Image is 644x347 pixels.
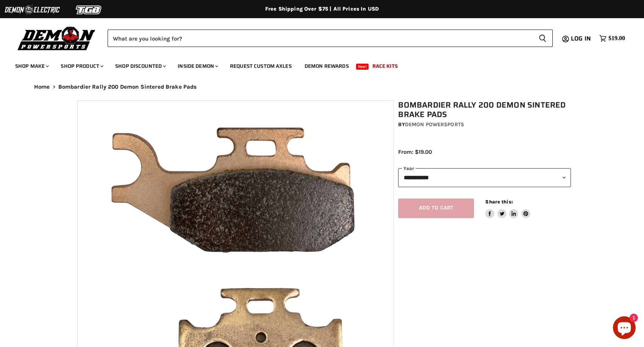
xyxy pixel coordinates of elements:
[108,30,553,47] form: Product
[4,3,61,17] img: Demon Electric Logo 2
[485,199,530,219] aside: Share this:
[608,35,625,42] span: $19.00
[571,34,591,43] span: Log in
[367,58,403,74] a: Race Kits
[299,58,355,74] a: Demon Rewards
[398,168,571,187] select: year
[405,121,464,128] a: Demon Powersports
[15,25,98,52] img: Demon Powersports
[224,58,297,74] a: Request Custom Axles
[9,55,623,74] ul: Main menu
[567,35,596,42] a: Log in
[109,58,170,74] a: Shop Discounted
[172,58,223,74] a: Inside Demon
[55,58,108,74] a: Shop Product
[61,3,117,17] img: TGB Logo 2
[58,84,197,90] span: Bombardier Rally 200 Demon Sintered Brake Pads
[398,120,571,129] div: by
[398,148,432,155] span: From: $19.00
[19,84,625,90] nav: Breadcrumbs
[533,30,553,47] button: Search
[356,64,369,70] span: New!
[9,58,53,74] a: Shop Make
[108,30,533,47] input: Search
[596,33,629,44] a: $19.00
[611,316,638,341] inbox-online-store-chat: Shopify online store chat
[34,84,50,90] a: Home
[485,199,513,205] span: Share this:
[398,100,571,119] h1: Bombardier Rally 200 Demon Sintered Brake Pads
[19,6,625,13] div: Free Shipping Over $75 | All Prices In USD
